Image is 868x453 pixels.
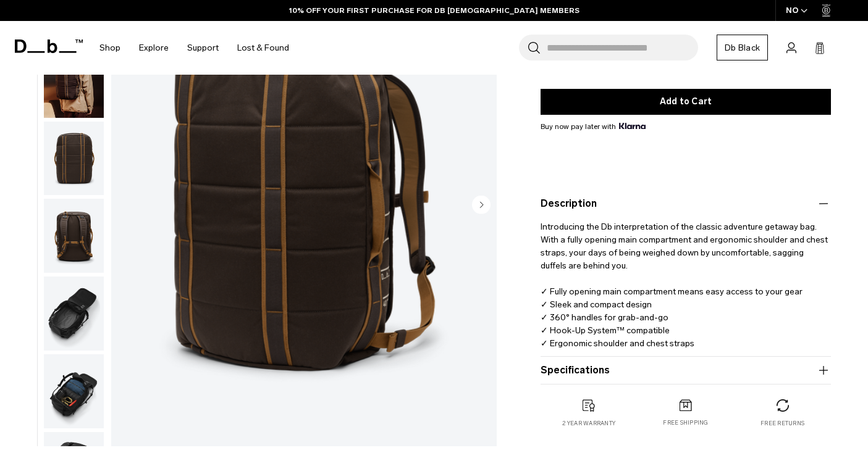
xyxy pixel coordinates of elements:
span: Buy now pay later with [541,121,646,132]
img: Roamer Duffel 40L Espresso [44,276,104,351]
button: Specifications [541,363,831,378]
p: Free returns [761,419,804,428]
button: Next slide [472,195,491,216]
img: Roamer Duffel 40L Espresso [44,121,104,195]
button: Roamer Duffel 40L Espresso [43,354,104,429]
button: Roamer Duffel 40L Espresso [43,276,104,351]
a: Lost & Found [237,26,289,70]
button: Description [541,196,831,211]
button: Roamer Duffel 40L Espresso [43,120,104,196]
a: Shop [99,26,120,70]
nav: Main Navigation [90,21,298,75]
p: Introducing the Db interpretation of the classic adventure getaway bag. With a fully opening main... [541,211,831,350]
button: Add to Cart [541,89,831,115]
p: 2 year warranty [562,419,615,428]
img: Roamer Duffel 40L Espresso [44,354,104,428]
button: Roamer Duffel 40L Espresso [43,198,104,273]
img: Roamer Duffel 40L Espresso [44,199,104,273]
a: Explore [139,26,169,70]
img: {"height" => 20, "alt" => "Klarna"} [619,123,646,129]
button: Roamer Duffel 40L Espresso [43,43,104,118]
p: Free shipping [663,418,708,427]
img: Roamer Duffel 40L Espresso [44,43,104,117]
a: 10% OFF YOUR FIRST PURCHASE FOR DB [DEMOGRAPHIC_DATA] MEMBERS [289,5,579,16]
a: Db Black [717,35,768,60]
a: Support [187,26,219,70]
